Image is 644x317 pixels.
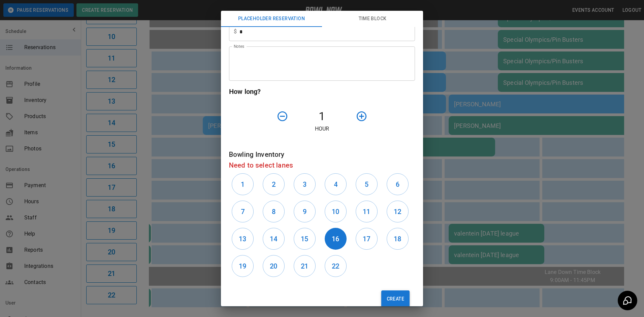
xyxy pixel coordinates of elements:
[396,179,399,190] h6: 6
[232,255,254,277] button: 19
[263,173,285,195] button: 2
[239,234,246,244] h6: 13
[241,206,245,217] h6: 7
[394,234,401,244] h6: 18
[363,206,370,217] h6: 11
[303,206,307,217] h6: 9
[263,228,285,250] button: 14
[325,255,347,277] button: 22
[322,11,423,27] button: Time Block
[332,206,339,217] h6: 10
[303,179,307,190] h6: 3
[301,234,308,244] h6: 15
[232,228,254,250] button: 13
[270,234,277,244] h6: 14
[272,206,276,217] h6: 8
[263,255,285,277] button: 20
[241,179,245,190] h6: 1
[363,234,370,244] h6: 17
[394,206,401,217] h6: 12
[381,290,410,307] button: Create
[294,173,316,195] button: 3
[221,11,322,27] button: Placeholder Reservation
[356,173,378,195] button: 5
[232,173,254,195] button: 1
[356,228,378,250] button: 17
[356,201,378,222] button: 11
[229,149,415,160] h6: Bowling Inventory
[234,28,237,36] p: $
[325,228,347,250] button: 16
[294,201,316,222] button: 9
[232,201,254,222] button: 7
[229,160,415,171] h6: Need to select lanes
[325,173,347,195] button: 4
[332,261,339,272] h6: 22
[229,86,415,97] h6: How long?
[365,179,368,190] h6: 5
[294,255,316,277] button: 21
[387,201,409,222] button: 12
[239,261,246,272] h6: 19
[272,179,276,190] h6: 2
[291,109,353,124] h4: 1
[301,261,308,272] h6: 21
[387,173,409,195] button: 6
[332,234,339,244] h6: 16
[229,125,415,133] p: Hour
[270,261,277,272] h6: 20
[263,201,285,222] button: 8
[294,228,316,250] button: 15
[325,201,347,222] button: 10
[387,228,409,250] button: 18
[334,179,337,190] h6: 4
